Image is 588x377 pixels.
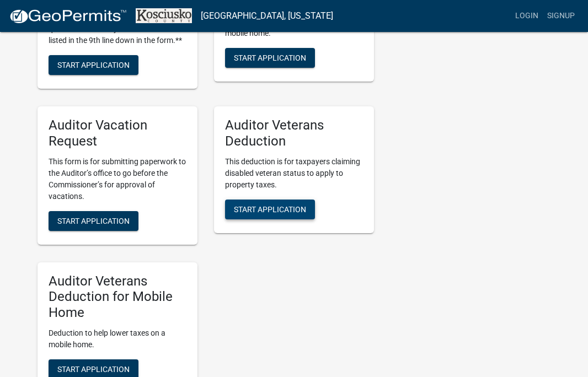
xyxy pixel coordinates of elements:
[49,156,186,202] p: This form is for submitting paperwork to the Auditor’s office to go before the Commissioner’s for...
[57,364,130,373] span: Start Application
[201,7,333,25] a: [GEOGRAPHIC_DATA], [US_STATE]
[49,273,186,321] h5: Auditor Veterans Deduction for Mobile Home
[49,211,138,231] button: Start Application
[234,53,306,62] span: Start Application
[511,6,543,26] a: Login
[225,156,363,191] p: This deduction is for taxpayers claiming disabled veteran status to apply to property taxes.
[57,60,130,69] span: Start Application
[49,55,138,75] button: Start Application
[49,327,186,351] p: Deduction to help lower taxes on a mobile home.
[234,204,306,213] span: Start Application
[225,117,363,149] h5: Auditor Veterans Deduction
[225,200,315,219] button: Start Application
[225,48,315,68] button: Start Application
[49,117,186,149] h5: Auditor Vacation Request
[543,6,579,26] a: Signup
[136,8,192,23] img: Kosciusko County, Indiana
[57,216,130,225] span: Start Application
